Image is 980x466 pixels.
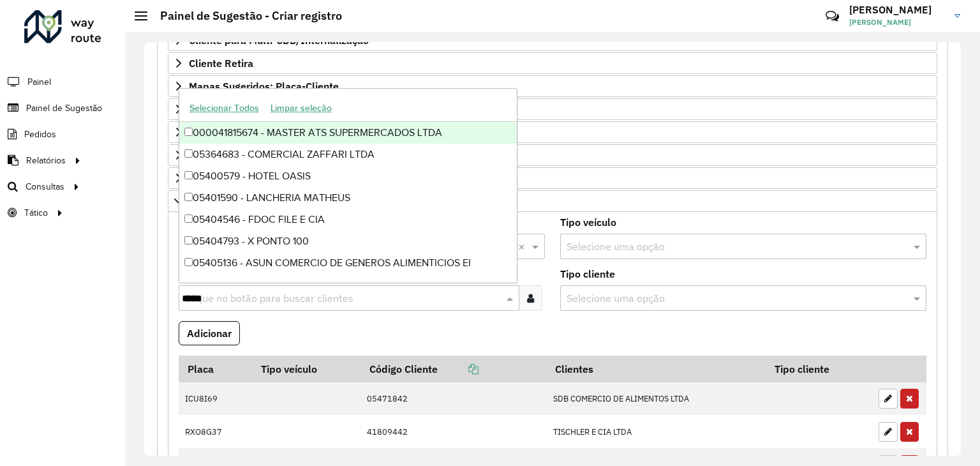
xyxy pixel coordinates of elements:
[168,167,937,189] a: Orientações Rota Vespertina Janela de horário extraordinária
[179,165,517,187] div: 05400579 - HOTEL OASIS
[560,214,616,230] label: Tipo veículo
[518,239,529,254] span: Clear all
[26,180,64,193] span: Consultas
[168,75,937,97] a: Mapas Sugeridos: Placa-Cliente
[179,274,517,296] div: 05405955 - COMERCIAL FLEX
[168,98,937,120] a: Restrições FF: ACT
[360,415,546,448] td: 41809442
[168,121,937,143] a: Restrições Spot: Forma de Pagamento e Perfil de Descarga/Entrega
[560,266,615,282] label: Tipo cliente
[849,17,945,28] span: [PERSON_NAME]
[179,252,517,274] div: 05405136 - ASUN COMERCIO DE GENEROS ALIMENTICIOS EI
[184,98,265,118] button: Selecionar Todos
[265,98,338,118] button: Limpar seleção
[360,382,546,416] td: 05471842
[438,363,479,375] a: Copiar
[189,58,253,68] span: Cliente Retira
[546,415,766,448] td: TISCHLER E CIA LTDA
[179,144,517,165] div: 05364683 - COMERCIAL ZAFFARI LTDA
[179,415,252,448] td: RXO8G37
[179,321,240,345] button: Adicionar
[179,88,518,283] ng-dropdown-panel: Options list
[849,4,945,16] h3: [PERSON_NAME]
[179,356,252,382] th: Placa
[360,356,546,382] th: Código Cliente
[168,52,937,74] a: Cliente Retira
[819,3,846,30] a: Contato Rápido
[252,356,360,382] th: Tipo veículo
[27,75,51,89] span: Painel
[26,101,102,115] span: Painel de Sugestão
[24,206,48,220] span: Tático
[147,9,342,23] h2: Painel de Sugestão - Criar registro
[179,230,517,252] div: 05404793 - X PONTO 100
[26,154,66,167] span: Relatórios
[24,128,56,141] span: Pedidos
[546,382,766,416] td: SDB COMERCIO DE ALIMENTOS LTDA
[179,382,252,416] td: ICU8I69
[179,122,517,144] div: 000041815674 - MASTER ATS SUPERMERCADOS LTDA
[189,35,369,45] span: Cliente para Multi-CDD/Internalização
[168,144,937,166] a: Rota Noturna/Vespertina
[546,356,766,382] th: Clientes
[766,356,872,382] th: Tipo cliente
[168,190,937,212] a: Pre-Roteirização AS / Orientações
[179,187,517,209] div: 05401590 - LANCHERIA MATHEUS
[179,209,517,230] div: 05404546 - FDOC FILE E CIA
[189,81,339,91] span: Mapas Sugeridos: Placa-Cliente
